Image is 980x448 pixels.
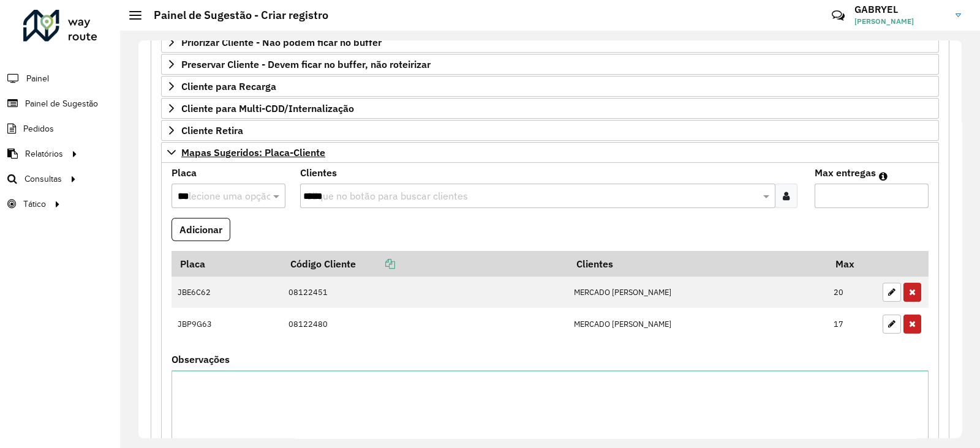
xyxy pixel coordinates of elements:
[827,277,876,308] td: 20
[24,173,62,185] span: Consultas
[282,251,568,277] th: Código Cliente
[181,81,276,91] span: Cliente para Recarga
[356,258,395,270] a: Copiar
[568,308,827,340] td: MERCADO [PERSON_NAME]
[23,122,54,135] span: Pedidos
[23,198,46,211] span: Tático
[171,352,230,367] label: Observações
[181,103,354,113] span: Cliente para Multi-CDD/Internalização
[854,16,946,27] span: [PERSON_NAME]
[568,277,827,308] td: MERCADO [PERSON_NAME]
[815,165,876,180] label: Max entregas
[181,125,243,135] span: Cliente Retira
[161,76,939,97] a: Cliente para Recarga
[161,142,939,163] a: Mapas Sugeridos: Placa-Cliente
[282,277,568,308] td: 08122451
[827,251,876,277] th: Max
[161,120,939,141] a: Cliente Retira
[181,147,325,157] span: Mapas Sugeridos: Placa-Cliente
[141,9,328,22] h2: Painel de Sugestão - Criar registro
[879,171,888,181] em: Máximo de clientes que serão colocados na mesma rota com os clientes informados
[181,37,382,47] span: Priorizar Cliente - Não podem ficar no buffer
[181,59,431,69] span: Preservar Cliente - Devem ficar no buffer, não roteirizar
[161,32,939,53] a: Priorizar Cliente - Não podem ficar no buffer
[171,308,282,340] td: JBP9G63
[25,147,63,160] span: Relatórios
[854,4,946,15] h3: GABRYEL
[827,308,876,340] td: 17
[26,72,49,85] span: Painel
[300,165,337,180] label: Clientes
[171,277,282,308] td: JBE6C62
[282,308,568,340] td: 08122480
[568,251,827,277] th: Clientes
[171,251,282,277] th: Placa
[25,97,98,110] span: Painel de Sugestão
[161,54,939,75] a: Preservar Cliente - Devem ficar no buffer, não roteirizar
[171,165,197,180] label: Placa
[171,218,230,241] button: Adicionar
[825,2,851,29] a: Contato Rápido
[161,98,939,119] a: Cliente para Multi-CDD/Internalização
